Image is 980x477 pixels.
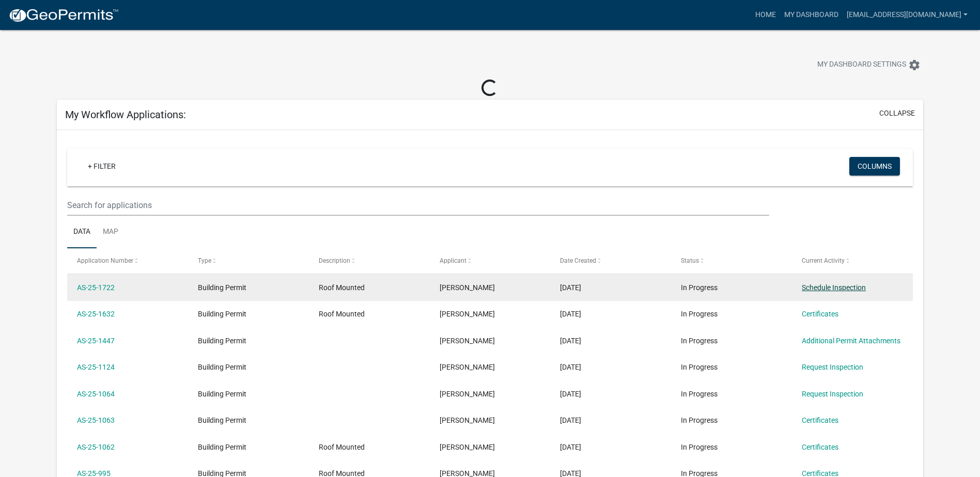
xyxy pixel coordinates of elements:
[560,390,581,398] span: 06/18/2025
[77,443,115,451] a: AS-25-1062
[188,248,309,273] datatable-header-cell: Type
[198,416,246,424] span: Building Permit
[67,248,188,273] datatable-header-cell: Application Number
[550,248,671,273] datatable-header-cell: Date Created
[319,443,365,451] span: Roof Mounted
[671,248,792,273] datatable-header-cell: Status
[77,337,115,345] a: AS-25-1447
[560,283,581,292] span: 09/08/2025
[198,363,246,371] span: Building Permit
[560,363,581,371] span: 06/26/2025
[80,157,124,176] a: + Filter
[802,337,900,345] a: Additional Permit Attachments
[440,443,495,451] span: Alan Gershkovich
[792,248,913,273] datatable-header-cell: Current Activity
[319,283,365,292] span: Roof Mounted
[429,248,550,273] datatable-header-cell: Applicant
[809,55,929,75] button: My Dashboard Settingssettings
[309,248,430,273] datatable-header-cell: Description
[440,283,495,292] span: Alan Gershkovich
[681,443,718,451] span: In Progress
[440,257,466,264] span: Applicant
[843,5,972,25] a: [EMAIL_ADDRESS][DOMAIN_NAME]
[560,257,596,264] span: Date Created
[802,416,838,424] a: Certificates
[77,283,115,292] a: AS-25-1722
[560,337,581,345] span: 08/06/2025
[440,337,495,345] span: Alan Gershkovich
[802,390,863,398] a: Request Inspection
[77,390,115,398] a: AS-25-1064
[77,363,115,371] a: AS-25-1124
[67,216,97,249] a: Data
[849,157,900,176] button: Columns
[681,390,718,398] span: In Progress
[681,283,718,292] span: In Progress
[817,59,906,71] span: My Dashboard Settings
[198,283,246,292] span: Building Permit
[77,310,115,318] a: AS-25-1632
[802,310,838,318] a: Certificates
[560,310,581,318] span: 08/28/2025
[198,257,211,264] span: Type
[77,257,133,264] span: Application Number
[198,310,246,318] span: Building Permit
[67,195,769,216] input: Search for applications
[560,443,581,451] span: 06/10/2025
[802,283,866,292] a: Schedule Inspection
[681,416,718,424] span: In Progress
[802,443,838,451] a: Certificates
[198,337,246,345] span: Building Permit
[319,310,365,318] span: Roof Mounted
[97,216,125,249] a: Map
[879,108,915,119] button: collapse
[908,59,921,71] i: settings
[802,257,845,264] span: Current Activity
[198,390,246,398] span: Building Permit
[751,5,780,25] a: Home
[77,416,115,424] a: AS-25-1063
[802,363,863,371] a: Request Inspection
[681,257,699,264] span: Status
[440,390,495,398] span: Alan Gershkovich
[560,416,581,424] span: 06/18/2025
[440,416,495,424] span: Alan Gershkovich
[65,108,186,121] h5: My Workflow Applications:
[319,257,350,264] span: Description
[440,363,495,371] span: Alan Gershkovich
[681,310,718,318] span: In Progress
[681,363,718,371] span: In Progress
[440,310,495,318] span: Alan Gershkovich
[198,443,246,451] span: Building Permit
[780,5,843,25] a: My Dashboard
[681,337,718,345] span: In Progress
